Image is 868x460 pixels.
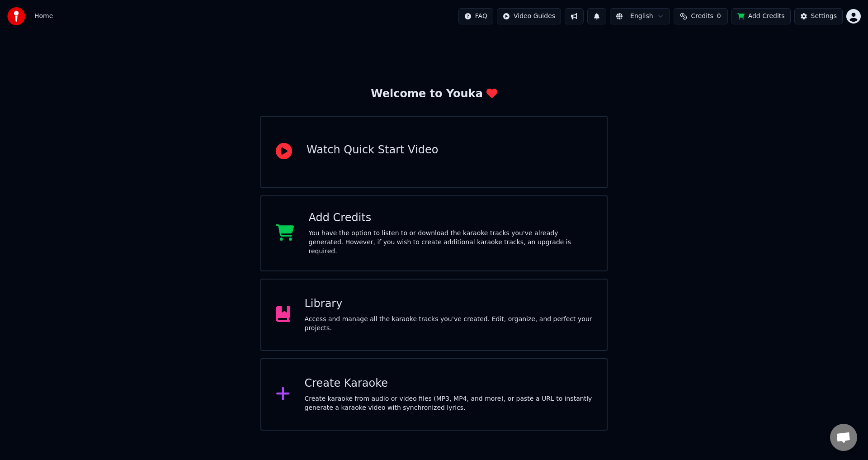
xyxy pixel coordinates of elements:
div: Welcome to Youka [371,87,497,101]
button: FAQ [458,8,493,24]
div: You have the option to listen to or download the karaoke tracks you've already generated. However... [309,229,593,256]
nav: breadcrumb [34,12,53,21]
a: Open chat [830,424,857,451]
div: Watch Quick Start Video [307,143,438,157]
div: Settings [811,12,837,21]
div: Add Credits [309,211,593,225]
div: Create Karaoke [305,376,593,391]
button: Credits0 [674,8,728,24]
img: youka [7,7,25,25]
button: Settings [794,8,843,24]
button: Video Guides [497,8,561,24]
span: 0 [717,12,721,21]
div: Create karaoke from audio or video files (MP3, MP4, and more), or paste a URL to instantly genera... [305,394,593,413]
div: Library [305,297,593,311]
span: Home [34,12,53,21]
button: Add Credits [731,8,791,24]
div: Access and manage all the karaoke tracks you’ve created. Edit, organize, and perfect your projects. [305,315,593,333]
span: Credits [691,12,713,21]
